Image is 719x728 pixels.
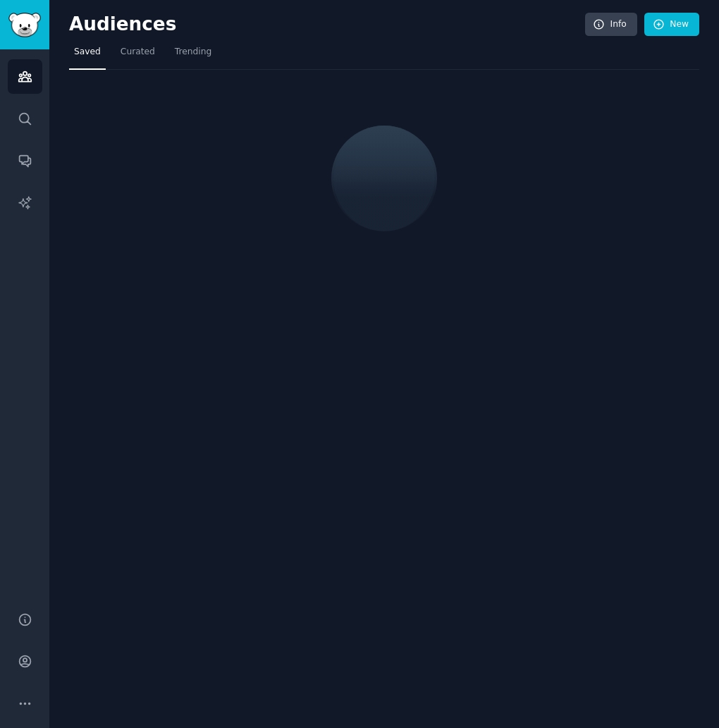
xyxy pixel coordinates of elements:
a: New [644,13,699,37]
a: Saved [69,41,106,70]
span: Curated [121,46,155,59]
a: Info [585,13,637,37]
span: Saved [74,46,101,59]
img: GummySearch logo [8,13,41,37]
span: Trending [175,46,211,59]
h2: Audiences [69,13,585,36]
a: Trending [170,41,216,70]
a: Curated [116,41,160,70]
